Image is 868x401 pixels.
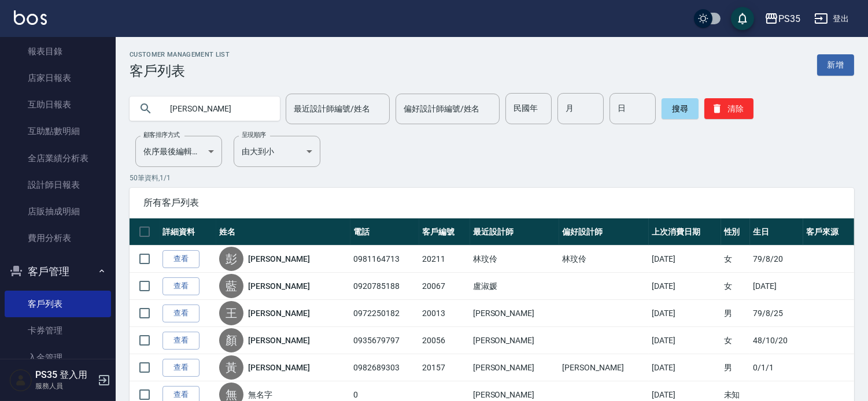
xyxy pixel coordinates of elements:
[721,327,750,354] td: 女
[9,369,32,392] img: Person
[248,280,309,292] a: [PERSON_NAME]
[14,10,47,25] img: Logo
[721,273,750,300] td: 女
[350,246,419,273] td: 0981164713
[5,225,111,251] a: 費用分析表
[248,362,309,373] a: [PERSON_NAME]
[649,246,721,273] td: [DATE]
[649,300,721,327] td: [DATE]
[721,246,750,273] td: 女
[721,300,750,327] td: 男
[5,65,111,91] a: 店家日報表
[750,327,804,354] td: 48/10/20
[130,63,230,79] h3: 客戶列表
[35,381,94,391] p: 服務人員
[219,355,243,380] div: 黃
[649,354,721,381] td: [DATE]
[248,335,309,346] a: [PERSON_NAME]
[162,305,200,322] a: 查看
[234,136,320,167] div: 由大到小
[162,277,200,295] a: 查看
[162,250,200,268] a: 查看
[248,253,309,265] a: [PERSON_NAME]
[5,118,111,144] a: 互助點數明細
[219,301,243,325] div: 王
[219,274,243,298] div: 藍
[5,257,111,287] button: 客戶管理
[419,300,470,327] td: 20013
[470,354,560,381] td: [PERSON_NAME]
[760,7,805,31] button: PS35
[5,344,111,371] a: 入金管理
[419,327,470,354] td: 20056
[721,218,750,246] th: 性別
[419,354,470,381] td: 20157
[35,369,94,381] h5: PS35 登入用
[248,389,272,400] a: 無名字
[350,327,419,354] td: 0935679797
[160,218,216,246] th: 詳細資料
[219,328,243,352] div: 顏
[5,198,111,225] a: 店販抽成明細
[219,247,243,271] div: 彭
[559,218,649,246] th: 偏好設計師
[143,197,840,209] span: 所有客戶列表
[350,273,419,300] td: 0920785188
[419,218,470,246] th: 客戶編號
[470,246,560,273] td: 林玟伶
[559,354,649,381] td: [PERSON_NAME]
[750,218,804,246] th: 生日
[803,218,854,246] th: 客戶來源
[817,54,854,76] a: 新增
[470,218,560,246] th: 最近設計師
[5,317,111,344] a: 卡券管理
[470,327,560,354] td: [PERSON_NAME]
[750,273,804,300] td: [DATE]
[350,300,419,327] td: 0972250182
[5,291,111,317] a: 客戶列表
[130,173,854,183] p: 50 筆資料, 1 / 1
[750,246,804,273] td: 79/8/20
[470,300,560,327] td: [PERSON_NAME]
[810,8,854,29] button: 登出
[130,51,230,58] h2: Customer Management List
[559,246,649,273] td: 林玟伶
[162,359,200,377] a: 查看
[242,131,266,139] label: 呈現順序
[662,98,699,119] button: 搜尋
[649,218,721,246] th: 上次消費日期
[470,273,560,300] td: 盧淑媛
[162,332,200,350] a: 查看
[778,12,800,26] div: PS35
[5,38,111,65] a: 報表目錄
[750,300,804,327] td: 79/8/25
[350,354,419,381] td: 0982689303
[143,131,180,139] label: 顧客排序方式
[5,145,111,172] a: 全店業績分析表
[135,136,222,167] div: 依序最後編輯時間
[750,354,804,381] td: 0/1/1
[731,7,754,30] button: save
[350,218,419,246] th: 電話
[649,273,721,300] td: [DATE]
[5,91,111,118] a: 互助日報表
[721,354,750,381] td: 男
[419,273,470,300] td: 20067
[162,93,271,124] input: 搜尋關鍵字
[649,327,721,354] td: [DATE]
[704,98,754,119] button: 清除
[248,307,309,319] a: [PERSON_NAME]
[419,246,470,273] td: 20211
[5,172,111,198] a: 設計師日報表
[216,218,350,246] th: 姓名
